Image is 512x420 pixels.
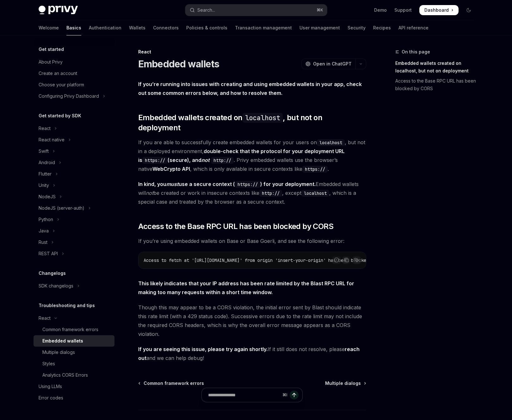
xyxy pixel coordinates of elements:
[39,46,64,53] h5: Get started
[374,7,387,13] a: Demo
[34,168,114,180] button: Toggle Flutter section
[39,302,95,309] h5: Troubleshooting and tips
[138,138,366,173] span: If you are able to successfully create embedded wallets for your users on , but not in a deployed...
[317,8,323,13] span: ⌘ K
[138,58,219,70] h1: Embedded wallets
[34,90,114,102] button: Toggle Configuring Privy Dashboard section
[373,20,391,35] a: Recipes
[301,59,355,69] button: Open in ChatGPT
[208,388,280,402] input: Ask a question...
[395,58,479,76] a: Embedded wallets created on localhost, but not on deployment
[42,349,75,356] div: Multiple dialogs
[34,324,114,335] a: Common framework errors
[353,256,361,264] button: Ask AI
[144,380,204,386] span: Common framework errors
[34,225,114,237] button: Toggle Java section
[34,237,114,248] button: Toggle Rust section
[39,227,49,235] div: Java
[39,92,99,100] div: Configuring Privy Dashboard
[325,380,361,386] span: Multiple dialogs
[39,282,73,290] div: SDK changelogs
[186,20,227,35] a: Policies & controls
[39,250,58,257] div: REST API
[34,202,114,214] button: Toggle NodeJS (server-auth) section
[34,157,114,168] button: Toggle Android section
[138,148,345,163] strong: double-check that the protocol for your deployment URL is (secure), and
[34,191,114,202] button: Toggle NodeJS section
[342,256,351,264] button: Copy the contents from the code block
[211,157,234,164] code: http://
[42,337,83,345] div: Embedded wallets
[34,214,114,225] button: Toggle Python section
[34,79,114,90] a: Choose your platform
[144,257,414,263] span: Access to fetch at '[URL][DOMAIN_NAME]' from origin 'insert-your-origin' has been blocked by CORS...
[34,123,114,134] button: Toggle React section
[39,394,63,402] div: Error codes
[39,58,63,66] div: About Privy
[39,81,84,89] div: Choose your platform
[464,5,474,15] button: Toggle dark mode
[138,346,268,352] strong: If you are seeing this issue, please try again shortly.
[39,6,78,15] img: dark logo
[138,237,366,245] span: If you’re using embedded wallets on Base or Base Goerli, and see the following error:
[152,166,190,172] a: WebCrypto API
[39,383,62,390] div: Using LLMs
[138,81,362,96] strong: If you’re running into issues with creating and using embedded wallets in your app, check out som...
[146,190,153,196] em: not
[259,190,282,197] code: http://
[39,269,66,277] h5: Changelogs
[34,335,114,347] a: Embedded wallets
[138,49,366,55] div: React
[402,48,430,56] span: On this page
[34,280,114,292] button: Toggle SDK changelogs section
[317,139,345,146] code: localhost
[39,170,52,178] div: Flutter
[166,181,179,187] em: must
[34,180,114,191] button: Toggle Unity section
[138,345,366,362] span: If it still does not resolve, please and we can help debug!
[153,20,179,35] a: Connectors
[42,326,98,333] div: Common framework errors
[139,380,204,386] a: Common framework errors
[394,7,412,13] a: Support
[290,391,299,399] button: Send message
[34,381,114,392] a: Using LLMs
[138,280,354,295] strong: This likely indicates that your IP address has been rate limited by the Blast RPC URL for making ...
[313,61,352,67] span: Open in ChatGPT
[42,371,88,379] div: Analytics CORS Errors
[39,238,47,246] div: Rust
[138,181,316,187] strong: In kind, you use a secure context ( ) for your deployment.
[34,68,114,79] a: Create an account
[39,182,49,189] div: Unity
[395,76,479,94] a: Access to the Base RPC URL has been blocked by CORS
[302,166,328,173] code: https://
[185,4,327,16] button: Open search
[34,392,114,404] a: Error codes
[142,157,168,164] code: https://
[419,5,459,15] a: Dashboard
[34,358,114,369] a: Styles
[39,193,56,201] div: NodeJS
[138,221,333,232] span: Access to the Base RPC URL has been blocked by CORS
[34,347,114,358] a: Multiple dialogs
[39,204,84,212] div: NodeJS (server-auth)
[299,20,340,35] a: User management
[39,136,65,144] div: React native
[39,20,59,35] a: Welcome
[34,312,114,324] button: Toggle React section
[424,7,449,13] span: Dashboard
[34,134,114,145] button: Toggle React native section
[39,70,77,77] div: Create an account
[39,112,81,120] h5: Get started by SDK
[243,113,283,123] code: localhost
[201,157,210,163] em: not
[129,20,145,35] a: Wallets
[39,159,55,166] div: Android
[301,190,329,197] code: localhost
[34,56,114,68] a: About Privy
[39,125,51,132] div: React
[138,303,366,338] span: Though this may appear to be a CORS violation, the initial error sent by Blast should indicate th...
[332,256,341,264] button: Report incorrect code
[398,20,429,35] a: API reference
[34,248,114,259] button: Toggle REST API section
